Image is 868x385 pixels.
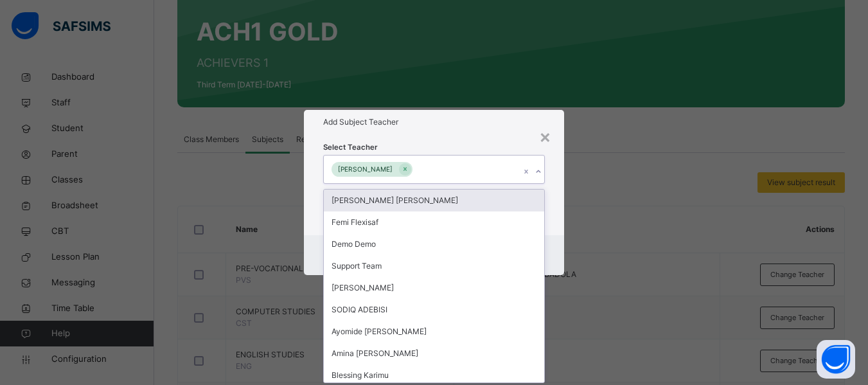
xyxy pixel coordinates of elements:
div: × [539,123,551,150]
div: Support Team [324,255,544,277]
div: Ayomide [PERSON_NAME] [324,321,544,343]
button: Open asap [817,340,855,379]
div: SODIQ ADEBISI [324,299,544,321]
div: [PERSON_NAME] [332,162,399,177]
div: Amina [PERSON_NAME] [324,343,544,364]
span: Select Teacher [323,142,378,153]
div: Femi Flexisaf [324,211,544,233]
div: [PERSON_NAME] [PERSON_NAME] [324,190,544,211]
div: [PERSON_NAME] [324,277,544,299]
h1: Add Subject Teacher [323,116,545,128]
div: Demo Demo [324,233,544,255]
